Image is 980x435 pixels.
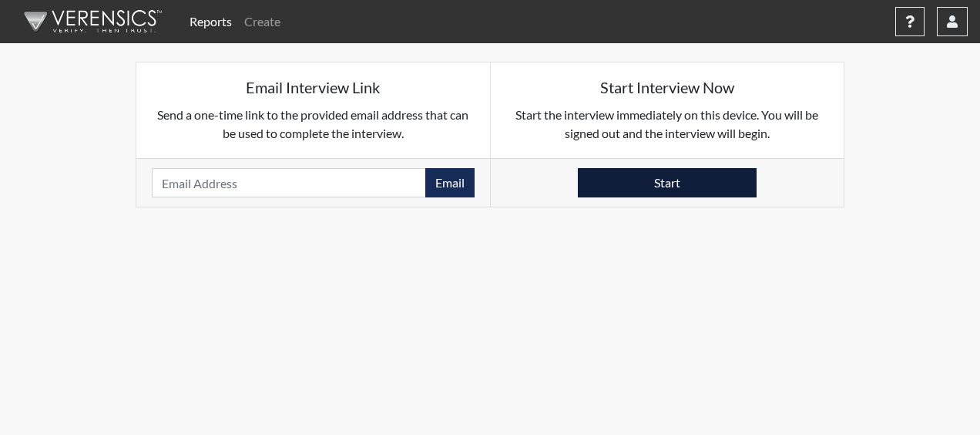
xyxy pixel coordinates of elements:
input: Email Address [152,168,426,197]
h5: Start Interview Now [506,78,829,96]
button: Start [578,168,757,197]
h5: Email Interview Link [152,78,475,96]
p: Start the interview immediately on this device. You will be signed out and the interview will begin. [506,106,829,143]
p: Send a one-time link to the provided email address that can be used to complete the interview. [152,106,475,143]
a: Create [238,6,287,37]
a: Reports [183,6,238,37]
button: Email [425,168,475,197]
